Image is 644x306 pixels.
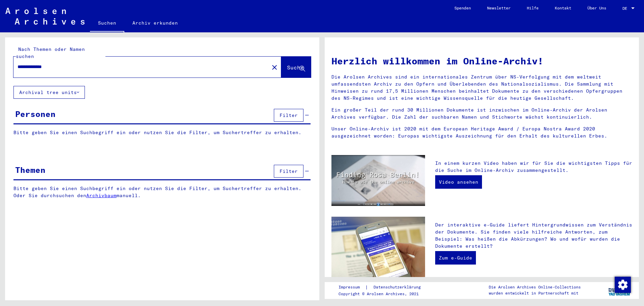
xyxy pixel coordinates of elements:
span: Filter [280,112,298,118]
button: Suche [281,57,311,78]
div: | [339,284,429,291]
div: Personen [15,108,56,120]
p: Die Arolsen Archives sind ein internationales Zentrum über NS-Verfolgung mit dem weltweit umfasse... [331,73,632,102]
button: Archival tree units [13,86,85,99]
button: Clear [268,60,281,74]
p: wurden entwickelt in Partnerschaft mit [489,290,581,296]
img: Zustimmung ändern [615,277,631,293]
p: Bitte geben Sie einen Suchbegriff ein oder nutzen Sie die Filter, um Suchertreffer zu erhalten. [13,129,311,136]
h1: Herzlich willkommen im Online-Archiv! [331,54,632,68]
p: Bitte geben Sie einen Suchbegriff ein oder nutzen Sie die Filter, um Suchertreffer zu erhalten. O... [13,185,311,199]
span: Filter [280,168,298,174]
a: Impressum [339,284,365,291]
a: Zum e-Guide [435,251,476,265]
a: Archiv erkunden [124,15,186,31]
button: Filter [274,109,303,122]
a: Datenschutzerklärung [368,284,429,291]
div: Zustimmung ändern [614,276,631,293]
a: Suchen [90,15,124,32]
button: Filter [274,165,303,178]
span: DE [622,6,630,11]
p: Unser Online-Archiv ist 2020 mit dem European Heritage Award / Europa Nostra Award 2020 ausgezeic... [331,125,632,140]
div: Themen [15,164,45,176]
span: Suche [287,64,304,71]
mat-label: Nach Themen oder Namen suchen [16,46,85,59]
p: Ein großer Teil der rund 30 Millionen Dokumente ist inzwischen im Online-Archiv der Arolsen Archi... [331,106,632,121]
mat-icon: close [270,63,279,71]
p: Die Arolsen Archives Online-Collections [489,284,581,290]
p: Der interaktive e-Guide liefert Hintergrundwissen zum Verständnis der Dokumente. Sie finden viele... [435,221,632,250]
p: In einem kurzen Video haben wir für Sie die wichtigsten Tipps für die Suche im Online-Archiv zusa... [435,160,632,174]
img: eguide.jpg [331,217,425,279]
img: Arolsen_neg.svg [5,8,85,25]
img: video.jpg [331,155,425,206]
a: Archivbaum [86,192,117,198]
a: Video ansehen [435,175,482,189]
p: Copyright © Arolsen Archives, 2021 [339,291,429,297]
img: yv_logo.png [607,282,632,299]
